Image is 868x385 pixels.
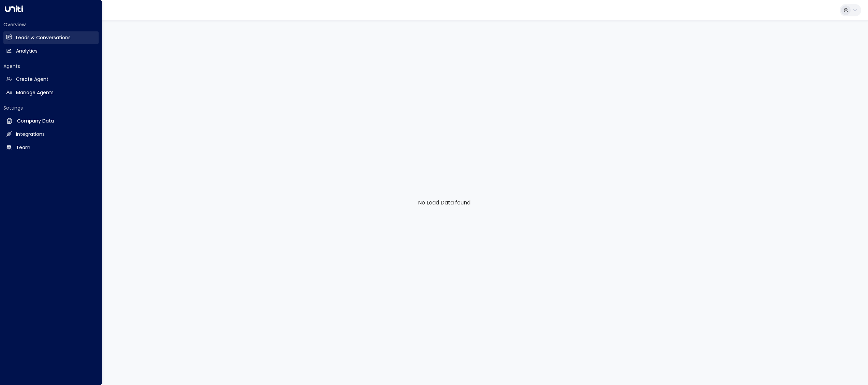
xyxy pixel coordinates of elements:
[3,21,99,28] h2: Overview
[3,128,99,141] a: Integrations
[3,45,99,57] a: Analytics
[16,89,54,96] h2: Manage Agents
[3,104,99,111] h2: Settings
[3,73,99,86] a: Create Agent
[16,47,38,55] h2: Analytics
[17,117,54,125] h2: Company Data
[3,86,99,99] a: Manage Agents
[16,144,30,151] h2: Team
[3,141,99,154] a: Team
[16,34,71,41] h2: Leads & Conversations
[3,63,99,70] h2: Agents
[3,31,99,44] a: Leads & Conversations
[3,115,99,127] a: Company Data
[20,20,868,385] div: No Lead Data found
[16,131,45,138] h2: Integrations
[16,76,48,83] h2: Create Agent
